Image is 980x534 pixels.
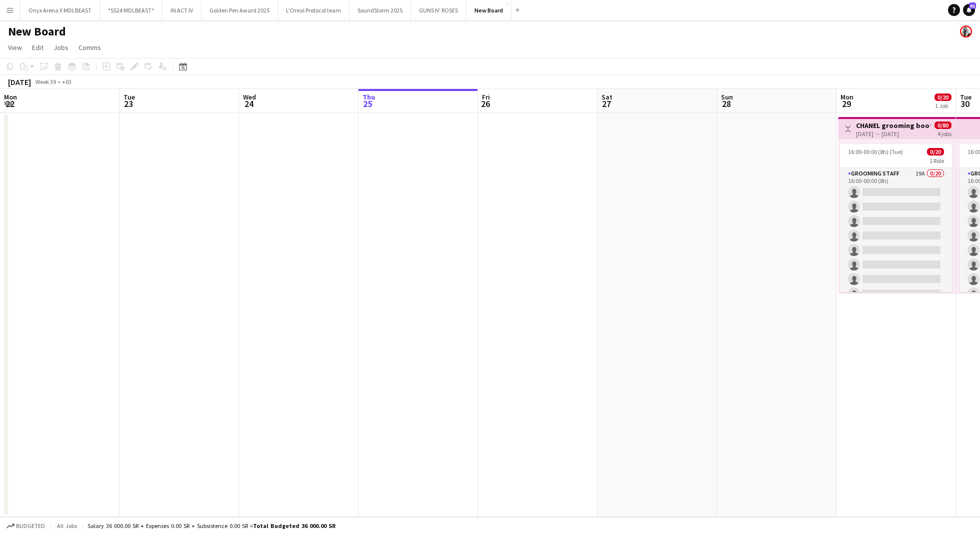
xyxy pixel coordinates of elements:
[20,0,100,20] button: Onyx Arena X MDLBEAST
[74,41,105,54] a: Comms
[253,522,335,529] span: Total Budgeted 36 000.00 SR
[4,41,26,54] a: View
[934,93,951,101] span: 0/20
[87,522,335,529] div: Salary 36 000.00 SR + Expenses 0.00 SR + Subsistence 0.00 SR =
[840,144,952,292] app-job-card: 16:00-00:00 (8h) (Tue)0/201 RoleGrooming staff19A0/2016:00-00:00 (8h)
[5,520,46,531] button: Budgeted
[55,522,79,529] span: All jobs
[848,148,903,155] span: 16:00-00:00 (8h) (Tue)
[934,121,951,129] span: 0/80
[2,98,17,109] span: 22
[162,0,201,20] button: IN ACT IV
[960,25,972,37] app-user-avatar: Ali Shamsan
[8,24,66,39] h1: New Board
[856,130,930,137] div: [DATE] → [DATE]
[466,0,511,20] button: New Board
[958,98,971,109] span: 30
[600,98,612,109] span: 27
[201,0,278,20] button: Golden Pen Award 2025
[411,0,466,20] button: GUNS N' ROSES
[719,98,733,109] span: 28
[960,92,971,101] span: Tue
[721,92,733,101] span: Sun
[969,2,976,9] span: 61
[32,43,43,52] span: Edit
[362,92,375,101] span: Thu
[241,98,256,109] span: 24
[929,157,944,164] span: 1 Role
[16,522,45,529] span: Budgeted
[856,121,930,130] h3: CHANEL grooming booth
[349,0,411,20] button: SoundStorm 2025
[927,148,944,155] span: 0/20
[601,92,612,101] span: Sat
[33,78,58,85] span: Week 39
[480,98,490,109] span: 26
[243,92,256,101] span: Wed
[53,43,68,52] span: Jobs
[963,4,975,16] a: 61
[840,92,853,101] span: Mon
[361,98,375,109] span: 25
[28,41,47,54] a: Edit
[840,168,952,477] app-card-role: Grooming staff19A0/2016:00-00:00 (8h)
[49,41,72,54] a: Jobs
[839,98,853,109] span: 29
[78,43,101,52] span: Comms
[123,92,135,101] span: Tue
[122,98,135,109] span: 23
[935,102,951,109] div: 1 Job
[278,0,349,20] button: L'Oreal Protocol team
[4,92,17,101] span: Mon
[8,43,22,52] span: View
[8,77,31,87] div: [DATE]
[482,92,490,101] span: Fri
[937,129,951,137] div: 4 jobs
[62,78,71,85] div: +03
[100,0,162,20] button: *SS24 MDLBEAST*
